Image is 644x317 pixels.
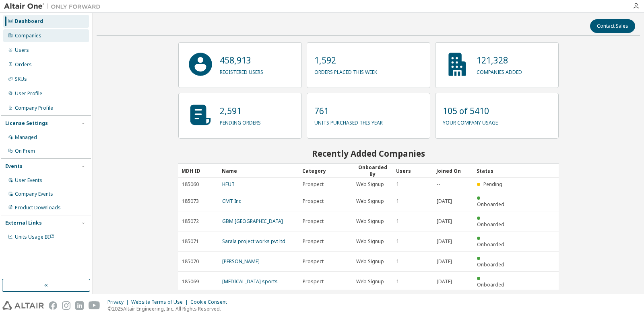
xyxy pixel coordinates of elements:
span: [DATE] [437,258,452,265]
p: 2,591 [220,105,261,117]
p: 458,913 [220,54,263,66]
div: Cookie Consent [190,299,232,305]
p: registered users [220,66,263,76]
span: Prospect [303,181,324,188]
div: Orders [15,61,32,68]
p: pending orders [220,117,261,126]
span: Web Signup [356,278,384,285]
span: Prospect [303,278,324,285]
a: [MEDICAL_DATA] sports [222,278,278,285]
img: Altair One [4,2,105,10]
span: Web Signup [356,198,384,205]
img: instagram.svg [62,301,70,310]
span: Prospect [303,238,324,245]
span: 185070 [182,258,199,265]
span: 1 [396,258,399,265]
span: -- [437,181,440,188]
span: [DATE] [437,238,452,245]
span: Onboarded [477,241,504,248]
div: Name [222,164,296,177]
span: [DATE] [437,198,452,205]
div: Managed [15,134,37,141]
span: Onboarded [477,201,504,208]
a: GBM [GEOGRAPHIC_DATA] [222,218,283,225]
div: MDH ID [182,164,215,177]
div: Product Downloads [15,205,61,211]
p: orders placed this week [314,66,377,76]
span: Web Signup [356,181,384,188]
div: Status [477,164,510,177]
span: Web Signup [356,258,384,265]
div: User Events [15,177,42,184]
p: your company usage [443,117,498,126]
button: Contact Sales [590,19,635,33]
p: companies added [477,66,522,76]
div: Category [302,164,349,177]
span: Prospect [303,218,324,225]
div: Joined On [436,164,470,177]
img: altair_logo.svg [2,301,44,310]
div: Events [5,163,23,170]
div: Onboarded By [356,164,390,178]
p: 761 [314,105,383,117]
span: 185072 [182,218,199,225]
span: [DATE] [437,278,452,285]
span: 185069 [182,278,199,285]
span: 185060 [182,181,199,188]
span: Web Signup [356,238,384,245]
div: On Prem [15,148,35,154]
span: Onboarded [477,221,504,228]
a: Sarala project works pvt ltd [222,238,285,245]
a: [PERSON_NAME] [222,258,260,265]
span: 1 [396,278,399,285]
div: License Settings [5,120,48,127]
div: External Links [5,220,42,226]
a: CMT Inc [222,198,241,205]
span: Web Signup [356,218,384,225]
span: 185073 [182,198,199,205]
span: Prospect [303,258,324,265]
div: SKUs [15,76,27,82]
div: Company Profile [15,105,53,111]
img: linkedin.svg [75,301,84,310]
span: Prospect [303,198,324,205]
span: 185071 [182,238,199,245]
span: Units Usage BI [15,233,54,240]
a: HFUT [222,181,235,188]
span: 1 [396,181,399,188]
img: facebook.svg [49,301,57,310]
img: youtube.svg [89,301,100,310]
span: 1 [396,198,399,205]
div: Companies [15,33,41,39]
div: Privacy [107,299,131,305]
span: [DATE] [437,218,452,225]
div: Dashboard [15,18,43,25]
div: Users [396,164,430,177]
p: 1,592 [314,54,377,66]
span: 1 [396,238,399,245]
span: Onboarded [477,281,504,288]
h2: Recently Added Companies [178,148,559,159]
p: units purchased this year [314,117,383,126]
div: Website Terms of Use [131,299,190,305]
span: Pending [483,181,502,188]
p: 105 of 5410 [443,105,498,117]
p: 121,328 [477,54,522,66]
span: 1 [396,218,399,225]
div: Users [15,47,29,53]
div: User Profile [15,90,42,97]
div: Company Events [15,191,53,197]
span: Onboarded [477,261,504,268]
p: © 2025 Altair Engineering, Inc. All Rights Reserved. [107,305,232,312]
